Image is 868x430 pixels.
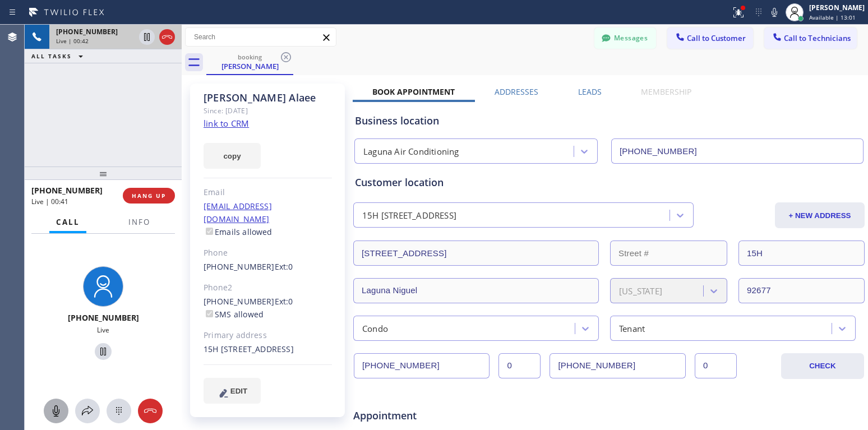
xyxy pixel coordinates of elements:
[611,138,864,164] input: Phone Number
[206,310,213,317] input: SMS allowed
[738,241,865,266] input: Apt. #
[56,27,118,36] span: [PHONE_NUMBER]
[159,29,175,45] button: Hang up
[498,353,541,378] input: Ext.
[204,281,332,294] div: Phone2
[75,399,100,423] button: Open directory
[641,86,691,97] label: Membership
[275,261,293,272] span: Ext: 0
[204,186,332,199] div: Email
[775,202,865,228] button: + NEW ADDRESS
[619,322,645,335] div: Tenant
[204,118,249,129] a: link to CRM
[230,387,247,395] span: EDIT
[495,86,538,97] label: Addresses
[353,408,522,423] span: Appointment
[353,278,599,303] input: City
[362,322,388,335] div: Condo
[667,27,753,49] button: Call to Customer
[354,353,490,378] input: Phone Number
[204,343,332,356] div: 15H [STREET_ADDRESS]
[764,27,857,49] button: Call to Technicians
[207,53,292,61] div: booking
[31,52,72,60] span: ALL TASKS
[204,261,275,272] a: [PHONE_NUMBER]
[138,399,163,423] button: Hang up
[355,113,863,128] div: Business location
[362,209,456,222] div: 15H [STREET_ADDRESS]
[784,33,851,43] span: Call to Technicians
[204,226,273,237] label: Emails allowed
[122,211,157,233] button: Info
[132,192,166,200] span: HANG UP
[695,353,737,378] input: Ext. 2
[56,217,80,227] span: Call
[550,353,685,378] input: Phone Number 2
[204,309,264,320] label: SMS allowed
[275,296,293,307] span: Ext: 0
[207,61,292,71] div: [PERSON_NAME]
[578,86,602,97] label: Leads
[128,217,150,227] span: Info
[809,13,856,21] span: Available | 13:01
[206,228,213,235] input: Emails allowed
[353,241,599,266] input: Address
[139,29,155,45] button: Hold Customer
[204,91,332,104] div: [PERSON_NAME] Alaee
[372,86,455,97] label: Book Appointment
[204,104,332,117] div: Since: [DATE]
[767,4,782,20] button: Mute
[207,50,292,74] div: Hadi Alaee
[355,175,863,190] div: Customer location
[363,145,459,158] div: Laguna Air Conditioning
[687,33,746,43] span: Call to Customer
[97,325,109,335] span: Live
[738,278,865,303] input: ZIP
[809,3,865,12] div: [PERSON_NAME]
[68,312,139,323] span: [PHONE_NUMBER]
[31,197,68,206] span: Live | 00:41
[204,296,275,307] a: [PHONE_NUMBER]
[123,188,175,204] button: HANG UP
[204,143,261,169] button: copy
[25,49,94,63] button: ALL TASKS
[204,378,261,404] button: EDIT
[31,185,103,196] span: [PHONE_NUMBER]
[56,37,89,45] span: Live | 00:42
[204,247,332,260] div: Phone
[594,27,656,49] button: Messages
[204,329,332,342] div: Primary address
[95,343,112,360] button: Hold Customer
[781,353,864,379] button: CHECK
[107,399,131,423] button: Open dialpad
[610,241,727,266] input: Street #
[49,211,86,233] button: Call
[44,399,68,423] button: Mute
[204,201,272,224] a: [EMAIL_ADDRESS][DOMAIN_NAME]
[186,28,336,46] input: Search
